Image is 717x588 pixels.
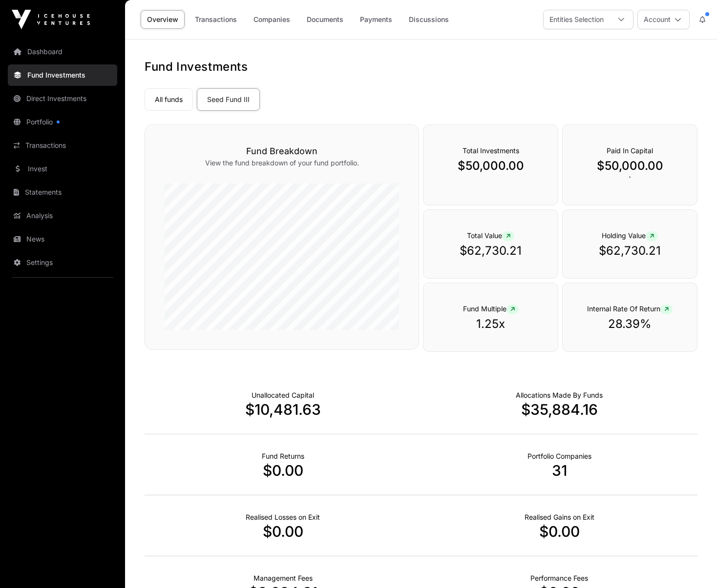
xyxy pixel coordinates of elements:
[354,10,399,29] a: Payments
[516,390,603,400] p: Capital Deployed Into Companies
[607,146,653,155] span: Paid In Capital
[463,304,519,313] span: Fund Multiple
[12,10,90,29] img: Icehouse Ventures Logo
[8,228,117,250] a: News
[467,231,514,240] span: Total Value
[443,243,538,259] p: $62,730.21
[8,111,117,133] a: Portfolio
[8,64,117,86] a: Fund Investments
[421,462,697,479] p: 31
[587,304,673,313] span: Internal Rate Of Return
[602,231,658,240] span: Holding Value
[8,252,117,273] a: Settings
[402,10,455,29] a: Discussions
[443,158,538,174] p: $50,000.00
[165,144,399,158] h3: Fund Breakdown
[246,512,320,522] p: Net Realised on Negative Exits
[8,158,117,180] a: Invest
[530,573,588,583] p: Fund Performance Fees (Carry) incurred to date
[544,10,610,29] div: Entities Selection
[300,10,350,29] a: Documents
[421,523,697,540] p: $0.00
[8,205,117,226] a: Analysis
[421,401,697,418] p: $35,884.16
[8,88,117,109] a: Direct Investments
[253,573,313,583] p: Fund Management Fees incurred to date
[8,182,117,203] a: Statements
[525,512,594,522] p: Net Realised on Positive Exits
[582,316,677,332] p: 28.39%
[252,390,314,400] p: Cash not yet allocated
[463,146,519,155] span: Total Investments
[145,88,193,111] a: All funds
[562,124,697,205] div: `
[189,10,243,29] a: Transactions
[247,10,296,29] a: Companies
[582,158,677,174] p: $50,000.00
[141,10,185,29] a: Overview
[165,158,399,168] p: View the fund breakdown of your fund portfolio.
[262,451,304,461] p: Realised Returns from Funds
[145,401,421,418] p: $10,481.63
[145,523,421,540] p: $0.00
[145,462,421,479] p: $0.00
[527,451,591,461] p: Number of Companies Deployed Into
[8,41,117,62] a: Dashboard
[197,88,260,111] a: Seed Fund III
[637,10,690,29] button: Account
[145,59,697,75] h1: Fund Investments
[443,316,538,332] p: 1.25x
[582,243,677,259] p: $62,730.21
[8,135,117,156] a: Transactions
